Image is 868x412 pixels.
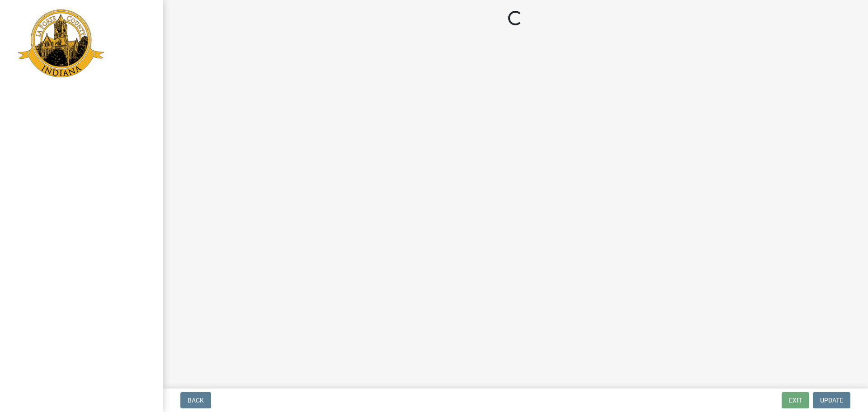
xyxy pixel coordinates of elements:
[813,392,850,408] button: Update
[180,392,211,408] button: Back
[820,397,843,404] span: Update
[188,397,204,404] span: Back
[782,392,809,408] button: Exit
[18,9,104,77] img: La Porte County, Indiana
